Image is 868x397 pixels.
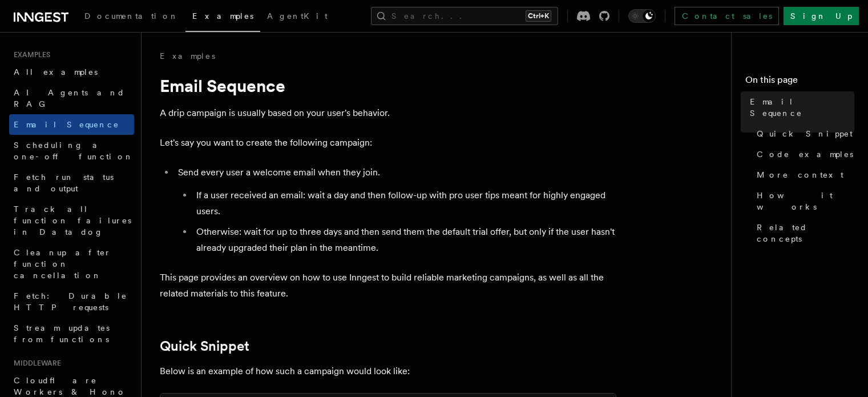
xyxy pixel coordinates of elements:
span: All examples [14,67,98,77]
h1: Email Sequence [160,75,616,96]
p: Below is an example of how such a campaign would look like: [160,363,616,379]
span: Email Sequence [750,96,854,119]
span: Fetch run status and output [14,173,114,193]
span: Quick Snippet [757,128,853,139]
span: AgentKit [267,11,328,21]
span: Track all function failures in Datadog [14,204,131,236]
a: Contact sales [675,7,779,25]
span: Documentation [84,11,179,21]
span: Stream updates from functions [14,323,110,344]
span: How it works [757,190,854,212]
a: Quick Snippet [160,338,249,354]
a: Scheduling a one-off function [9,135,134,167]
h4: On this page [745,73,854,91]
a: All examples [9,62,134,82]
span: Code examples [757,149,853,160]
a: Sign Up [784,7,859,25]
kbd: Ctrl+K [526,10,551,22]
a: Email Sequence [745,91,854,123]
span: Scheduling a one-off function [14,141,134,161]
a: How it works [752,185,854,217]
a: Related concepts [752,217,854,249]
p: This page provides an overview on how to use Inngest to build reliable marketing campaigns, as we... [160,270,616,302]
span: More context [757,169,843,181]
button: Search...Ctrl+K [371,7,558,25]
a: Stream updates from functions [9,318,134,350]
a: Documentation [78,3,185,31]
a: Examples [160,50,215,62]
li: Send every user a welcome email when they join. [175,165,616,256]
span: Email Sequence [14,120,119,129]
li: If a user received an email: wait a day and then follow-up with pro user tips meant for highly en... [193,187,616,219]
a: Examples [185,3,260,32]
span: Examples [9,50,50,59]
a: Code examples [752,144,854,165]
li: Otherwise: wait for up to three days and then send them the default trial offer, but only if the ... [193,224,616,256]
span: Examples [192,11,253,21]
p: Let's say you want to create the following campaign: [160,135,616,151]
a: Cleanup after function cancellation [9,242,134,286]
span: Cleanup after function cancellation [14,248,111,280]
a: AgentKit [260,3,334,31]
a: Fetch: Durable HTTP requests [9,286,134,318]
p: A drip campaign is usually based on your user's behavior. [160,105,616,121]
span: Fetch: Durable HTTP requests [14,291,127,312]
button: Toggle dark mode [628,9,656,23]
a: Track all function failures in Datadog [9,199,134,242]
span: AI Agents and RAG [14,88,125,109]
a: Email Sequence [9,114,134,135]
a: More context [752,165,854,185]
a: Quick Snippet [752,123,854,144]
span: Middleware [9,359,61,368]
span: Related concepts [757,222,854,244]
a: AI Agents and RAG [9,82,134,114]
a: Fetch run status and output [9,167,134,199]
